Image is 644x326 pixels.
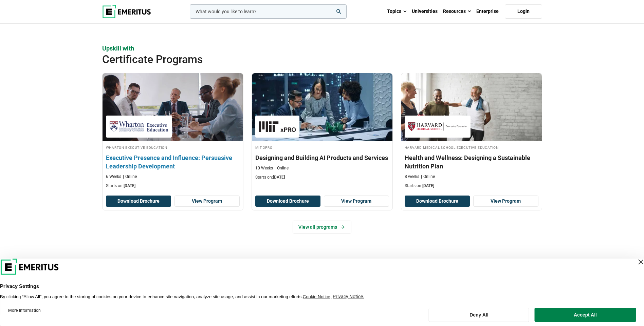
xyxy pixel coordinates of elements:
h4: Wharton Executive Education [106,144,240,150]
a: View Program [174,196,240,207]
button: Download Brochure [255,196,320,207]
p: 6 Weeks [106,174,121,180]
input: woocommerce-product-search-field-0 [190,4,347,19]
a: AI and Machine Learning Course by MIT xPRO - October 9, 2025 MIT xPRO MIT xPRO Designing and Buil... [252,73,392,184]
p: Online [275,165,289,171]
h2: Certificate Programs [102,53,498,66]
p: 10 Weeks [255,165,273,171]
span: [DATE] [273,175,285,180]
button: Download Brochure [405,196,470,207]
p: 8 weeks [405,174,419,180]
h3: Health and Wellness: Designing a Sustainable Nutrition Plan [405,154,538,170]
img: Wharton Executive Education [109,119,168,134]
h4: MIT xPRO [255,144,389,150]
span: [DATE] [422,183,434,188]
a: View all programs [293,221,351,233]
p: Starts on: [405,183,538,189]
h4: Harvard Medical School Executive Education [405,144,538,150]
span: [DATE] [124,183,135,188]
h3: Designing and Building AI Products and Services [255,154,389,162]
p: Online [421,174,435,180]
p: Online [123,174,137,180]
a: View Program [324,196,389,207]
a: Healthcare Course by Harvard Medical School Executive Education - October 30, 2025 Harvard Medica... [401,73,542,192]
img: Designing and Building AI Products and Services | Online AI and Machine Learning Course [252,73,392,141]
a: Leadership Course by Wharton Executive Education - October 22, 2025 Wharton Executive Education W... [103,73,243,192]
h3: Executive Presence and Influence: Persuasive Leadership Development [106,154,240,170]
a: View Program [473,196,538,207]
button: Download Brochure [106,196,171,207]
img: Executive Presence and Influence: Persuasive Leadership Development | Online Leadership Course [95,70,250,144]
img: Harvard Medical School Executive Education [408,119,467,134]
img: Health and Wellness: Designing a Sustainable Nutrition Plan | Online Healthcare Course [401,73,542,141]
p: Starts on: [255,175,389,180]
a: Login [505,4,542,19]
p: Upskill with [102,44,542,53]
p: Starts on: [106,183,240,189]
img: MIT xPRO [259,119,296,134]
